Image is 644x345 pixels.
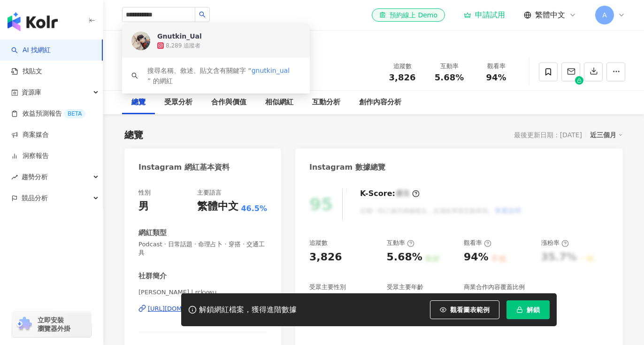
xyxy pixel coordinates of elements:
[450,306,490,314] span: 觀看圖表範例
[131,72,138,79] span: search
[199,305,297,315] div: 解鎖網紅檔案，獲得進階數據
[486,73,506,82] span: 94%
[464,239,491,247] div: 觀看率
[265,97,293,108] div: 相似網紅
[241,204,267,214] span: 46.5%
[389,72,416,82] span: 3,826
[514,131,582,139] div: 最後更新日期：[DATE]
[527,306,540,314] span: 解鎖
[541,239,569,247] div: 漲粉率
[464,10,505,20] a: 申請試用
[138,271,167,281] div: 社群簡介
[15,317,33,332] img: chrome extension
[22,166,48,188] span: 趨勢分析
[11,130,49,140] a: 商案媒合
[464,250,489,265] div: 94%
[430,300,499,319] button: 觀看圖表範例
[164,97,192,108] div: 受眾分析
[211,97,246,108] div: 合作與價值
[387,250,422,265] div: 5.68%
[464,283,525,291] div: 商業合作內容覆蓋比例
[602,10,607,20] span: A
[11,46,51,55] a: searchAI 找網紅
[197,199,238,214] div: 繁體中文
[252,67,290,74] span: gnutkin_ual
[312,97,340,108] div: 互動分析
[131,31,150,50] img: KOL Avatar
[131,97,146,108] div: 總覽
[138,188,151,197] div: 性別
[435,73,464,82] span: 5.68%
[11,174,18,180] span: rise
[124,128,143,141] div: 總覽
[506,300,550,319] button: 解鎖
[478,62,514,71] div: 觀看率
[359,97,401,108] div: 創作內容分析
[431,62,467,71] div: 互動率
[309,239,328,247] div: 追蹤數
[147,65,300,86] div: 搜尋名稱、敘述、貼文含有關鍵字 “ ” 的網紅
[199,11,206,18] span: search
[157,31,202,41] div: Gnutkin_Ual
[166,42,200,50] div: 8,289 追蹤者
[138,288,267,297] span: [PERSON_NAME] | rckywu
[387,239,414,247] div: 互動率
[309,162,385,172] div: Instagram 數據總覽
[11,109,85,118] a: 效益預測報告BETA
[309,283,346,291] div: 受眾主要性別
[11,151,49,161] a: 洞察報告
[197,188,222,197] div: 主要語言
[387,283,423,291] div: 受眾主要年齡
[38,316,70,333] span: 立即安裝 瀏覽器外掛
[379,10,437,20] div: 預約線上 Demo
[138,199,149,214] div: 男
[22,82,41,103] span: 資源庫
[372,8,445,22] a: 預約線上 Demo
[12,312,91,337] a: chrome extension立即安裝 瀏覽器外掛
[11,67,42,76] a: 找貼文
[22,188,48,209] span: 競品分析
[8,12,58,31] img: logo
[535,10,565,20] span: 繁體中文
[309,250,342,265] div: 3,826
[138,240,267,257] span: Podcast · 日常話題 · 命理占卜 · 穿搭 · 交通工具
[138,162,230,172] div: Instagram 網紅基本資料
[360,188,420,199] div: K-Score :
[590,129,623,141] div: 近三個月
[384,62,420,71] div: 追蹤數
[138,228,167,238] div: 網紅類型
